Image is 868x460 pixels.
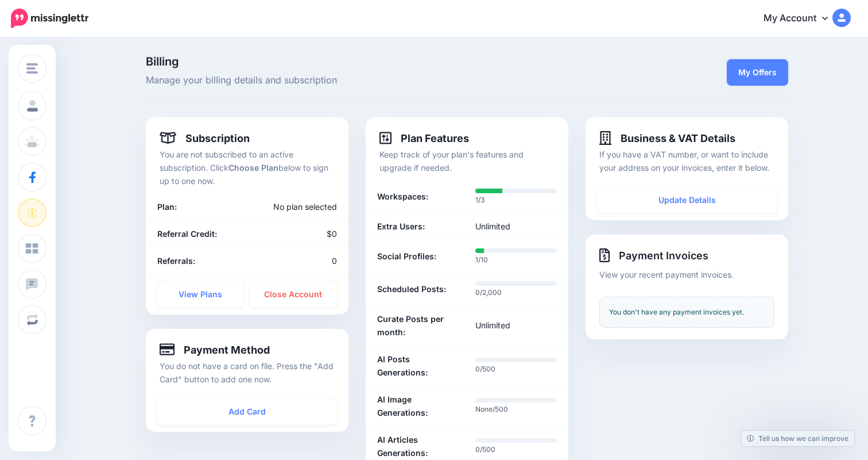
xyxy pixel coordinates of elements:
[146,56,569,67] span: Billing
[26,63,38,74] img: menu.png
[146,73,569,88] span: Manage your billing details and subscription
[377,433,459,459] b: AI Articles Generations:
[377,393,459,419] b: AI Image Generations:
[597,187,777,213] a: Update Details
[467,312,565,339] div: Unlimited
[160,148,335,187] p: You are not subscribed to an active subscription. Click below to sign up to one now.
[599,148,774,174] p: If you have a VAT number, or want to include your address on your invoices, enter it below.
[377,250,436,263] b: Social Profiles:
[727,59,788,86] a: My Offers
[752,5,851,33] a: My Account
[599,131,735,145] h4: Business & VAT Details
[599,268,774,281] p: View your recent payment invoices.
[214,200,346,213] div: No plan selected
[157,202,177,212] b: Plan:
[11,9,88,28] img: Missinglettr
[475,404,557,415] p: None/500
[157,229,217,239] b: Referral Credit:
[475,363,557,375] p: 0/500
[379,148,555,174] p: Keep track of your plan's features and upgrade if needed.
[160,131,250,145] h4: Subscription
[475,287,557,298] p: 0/2,000
[228,163,278,172] b: Choose Plan
[475,194,557,206] p: 1/3
[377,352,459,379] b: AI Posts Generations:
[599,248,774,262] h4: Payment Invoices
[157,256,195,266] b: Referrals:
[467,220,565,233] div: Unlimited
[475,444,557,455] p: 0/500
[157,281,245,308] a: View Plans
[377,220,425,233] b: Extra Users:
[160,359,335,386] p: You do not have a card on file. Press the "Add Card" button to add one now.
[379,131,469,145] h4: Plan Features
[332,256,337,266] span: 0
[247,227,346,240] div: $0
[741,431,854,446] a: Tell us how we can improve
[377,312,459,339] b: Curate Posts per month:
[250,281,337,308] a: Close Account
[160,343,270,356] h4: Payment Method
[157,398,337,425] a: Add Card
[377,282,446,296] b: Scheduled Posts:
[377,190,428,203] b: Workspaces:
[599,297,774,328] div: You don't have any payment invoices yet.
[475,254,557,266] p: 1/10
